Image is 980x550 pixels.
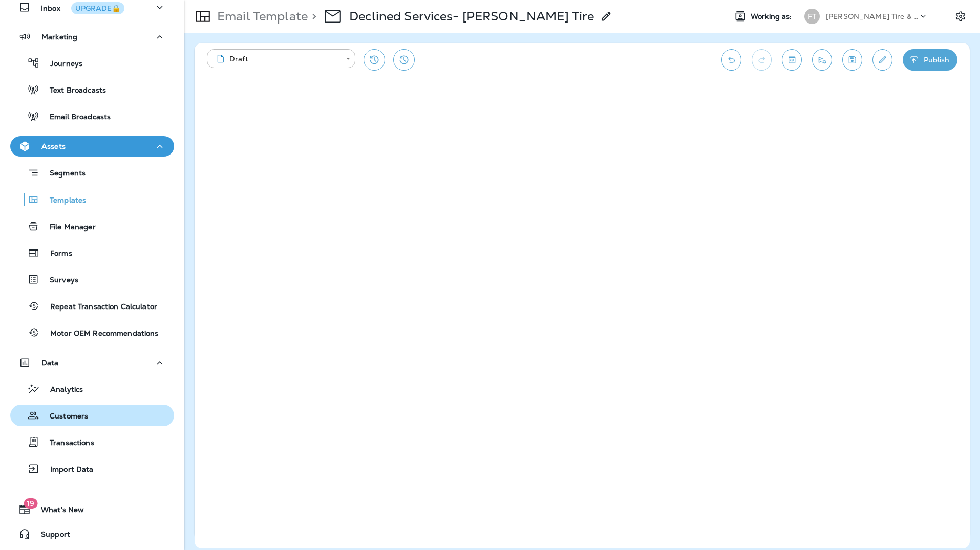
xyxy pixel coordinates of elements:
p: Surveys [39,276,78,285]
button: Save [842,49,862,71]
button: Email Broadcasts [10,105,174,127]
button: Transactions [10,431,174,453]
p: Forms [40,249,72,259]
span: What's New [31,505,84,518]
p: Inbox [41,2,124,13]
p: Customers [39,412,88,422]
button: Toggle preview [782,49,802,71]
p: > [308,9,316,24]
button: File Manager [10,215,174,237]
button: Templates [10,189,174,210]
button: Restore from previous version [364,49,385,71]
button: Send test email [812,49,832,71]
p: Data [41,359,59,367]
button: 19What's New [10,499,174,520]
button: Repeat Transaction Calculator [10,295,174,317]
button: View Changelog [393,49,415,71]
p: Segments [39,169,86,179]
button: Publish [903,49,957,71]
p: Email Broadcasts [39,113,111,122]
button: Customers [10,405,174,426]
button: Forms [10,242,174,263]
button: Motor OEM Recommendations [10,322,174,343]
p: Email Template [213,9,308,24]
p: File Manager [39,223,96,232]
div: UPGRADE🔒 [75,5,120,12]
button: Settings [951,7,970,26]
button: Support [10,524,174,544]
div: Declined Services- Flynn's Tire [349,9,594,24]
p: Journeys [40,59,82,69]
button: Analytics [10,378,174,400]
p: Marketing [41,33,77,41]
span: Working as: [751,12,794,21]
p: Assets [41,142,66,150]
div: Draft [214,54,339,64]
button: Marketing [10,27,174,47]
button: UPGRADE🔒 [71,2,124,14]
p: [PERSON_NAME] Tire & Auto Service [826,12,918,20]
p: Repeat Transaction Calculator [40,302,157,312]
button: Assets [10,136,174,157]
button: Data [10,353,174,373]
span: Support [31,530,70,542]
button: Edit details [872,49,892,71]
p: Motor OEM Recommendations [40,329,159,339]
button: Import Data [10,458,174,479]
button: Surveys [10,269,174,290]
p: Import Data [40,465,94,475]
p: Declined Services- [PERSON_NAME] Tire [349,9,594,24]
p: Text Broadcasts [39,86,106,96]
button: Segments [10,162,174,184]
p: Transactions [39,438,94,448]
p: Analytics [40,385,83,395]
button: Journeys [10,52,174,74]
span: 19 [24,498,37,509]
p: Templates [39,196,86,206]
div: FT [804,9,820,24]
button: Text Broadcasts [10,79,174,100]
button: Undo [721,49,741,71]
